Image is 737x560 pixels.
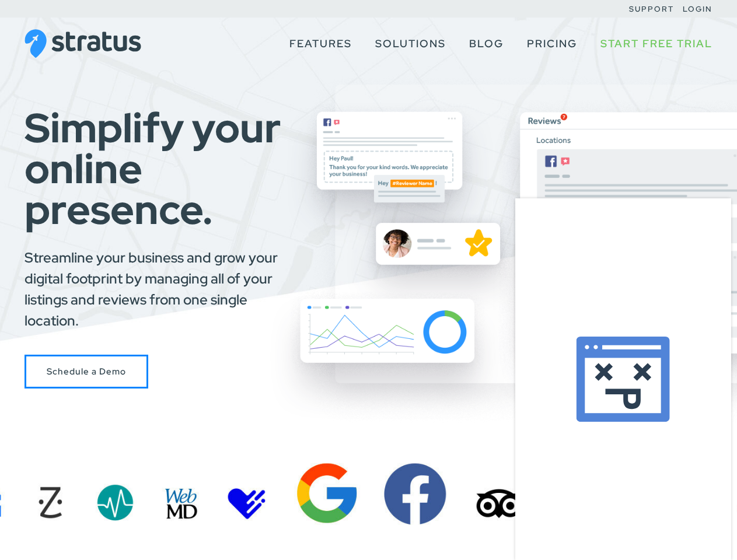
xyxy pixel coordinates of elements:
a: Schedule a Stratus Demo with Us [25,355,148,389]
img: Stratus [25,29,141,58]
h1: Simplify your online presence. [25,107,300,230]
a: Pricing [527,33,577,55]
p: Streamline your business and grow your digital footprint by managing all of your listings and rev... [25,247,300,331]
a: Login [683,4,712,14]
a: Start Free Trial [600,33,712,55]
img: Group of floating boxes showing Stratus features [270,76,737,423]
a: Blog [469,33,504,55]
a: Features [289,33,352,55]
nav: Primary [278,17,712,70]
a: Support [629,4,674,14]
iframe: HelpCrunch [512,195,737,560]
a: Solutions [375,33,446,55]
